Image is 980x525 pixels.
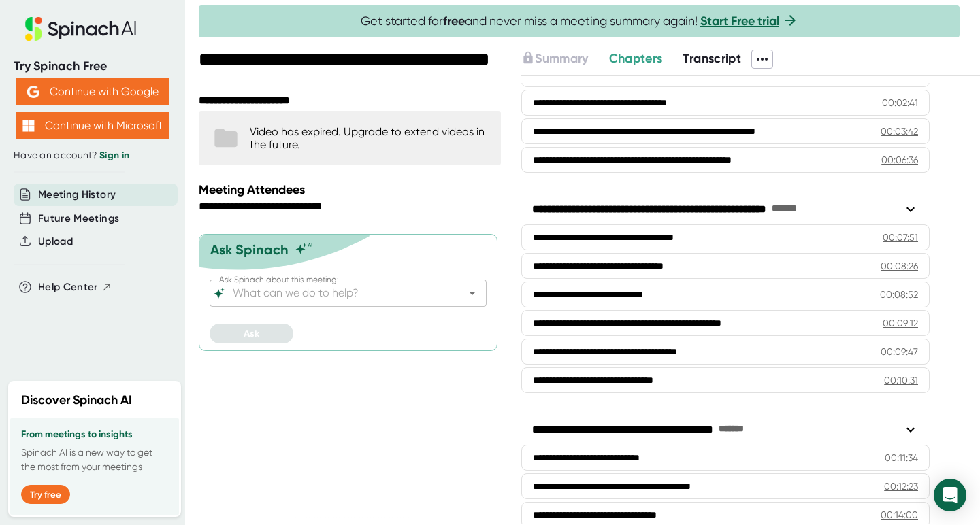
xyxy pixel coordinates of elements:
[882,96,918,109] div: 00:02:41
[99,150,129,161] a: Sign in
[881,124,918,138] div: 00:03:42
[210,241,289,258] div: Ask Spinach
[38,211,119,226] button: Future Meetings
[38,280,98,295] span: Help Center
[361,14,798,29] span: Get started for and never miss a meeting summary again!
[14,150,171,162] div: Have an account?
[683,51,741,66] span: Transcript
[881,508,918,522] div: 00:14:00
[934,479,966,511] div: Open Intercom Messenger
[210,324,293,343] button: Ask
[14,58,171,74] div: Try Spinach Free
[16,112,169,139] button: Continue with Microsoft
[883,231,918,244] div: 00:07:51
[199,182,504,197] div: Meeting Attendees
[609,51,663,66] span: Chapters
[21,429,168,440] h3: From meetings to insights
[883,316,918,330] div: 00:09:12
[38,187,116,203] button: Meeting History
[16,78,169,105] button: Continue with Google
[880,288,918,301] div: 00:08:52
[250,125,487,151] div: Video has expired. Upgrade to extend videos in the future.
[244,328,259,339] span: Ask
[884,373,918,387] div: 00:10:31
[609,50,663,68] button: Chapters
[881,345,918,358] div: 00:09:47
[443,14,465,29] b: free
[881,259,918,273] div: 00:08:26
[700,14,779,29] a: Start Free trial
[21,445,168,474] p: Spinach AI is a new way to get the most from your meetings
[683,50,741,68] button: Transcript
[884,479,918,493] div: 00:12:23
[881,153,918,167] div: 00:06:36
[21,485,70,504] button: Try free
[885,451,918,464] div: 00:11:34
[521,50,608,69] div: Upgrade to access
[38,280,112,295] button: Help Center
[230,284,442,303] input: What can we do to help?
[27,86,39,98] img: Aehbyd4JwY73AAAAAElFTkSuQmCC
[535,51,588,66] span: Summary
[38,234,73,250] button: Upload
[21,391,132,409] h2: Discover Spinach AI
[463,284,482,303] button: Open
[521,50,588,68] button: Summary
